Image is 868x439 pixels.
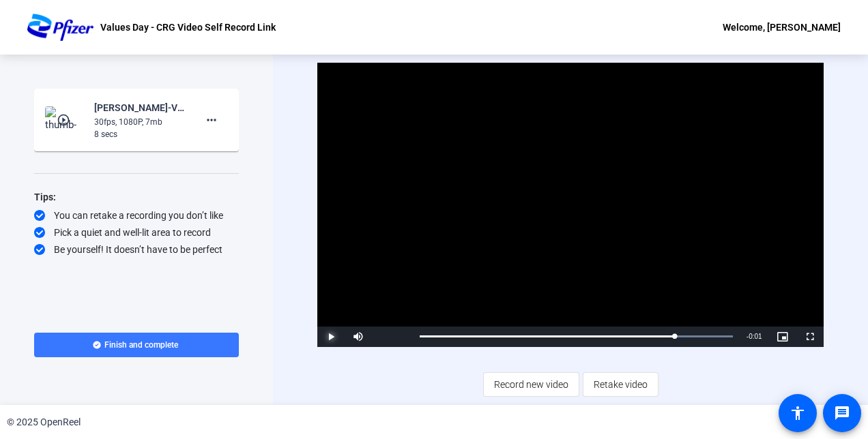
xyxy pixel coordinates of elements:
mat-icon: message [834,405,850,421]
div: 30fps, 1080P, 7mb [94,116,186,128]
span: 0:01 [749,333,762,340]
button: Finish and complete [34,333,239,357]
span: Retake video [594,372,648,397]
p: Values Day - CRG Video Self Record Link [100,19,276,35]
div: Progress Bar [420,335,732,337]
div: 8 secs [94,128,186,140]
div: Pick a quiet and well-lit area to record [34,226,239,239]
mat-icon: play_circle_outline [57,113,73,127]
button: Mute [345,327,372,347]
mat-icon: more_horiz [203,112,220,128]
div: [PERSON_NAME]-Values Day - CRG Video Recordings-Values Day - CRG Video Self Record Link-175813808... [94,100,186,116]
div: Be yourself! It doesn’t have to be perfect [34,243,239,256]
button: Record new video [483,372,579,397]
mat-icon: accessibility [790,405,806,421]
div: Tips: [34,189,239,205]
span: - [747,333,749,340]
div: © 2025 OpenReel [7,415,81,429]
button: Retake video [583,372,659,397]
button: Fullscreen [796,327,824,347]
button: Play [317,327,345,347]
img: thumb-nail [45,106,85,134]
div: Video Player [317,63,823,347]
span: Record new video [494,372,568,397]
div: Welcome, [PERSON_NAME] [723,19,841,35]
div: You can retake a recording you don’t like [34,209,239,222]
button: Picture-in-Picture [769,327,796,347]
span: Finish and complete [104,339,178,350]
img: OpenReel logo [27,14,93,41]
